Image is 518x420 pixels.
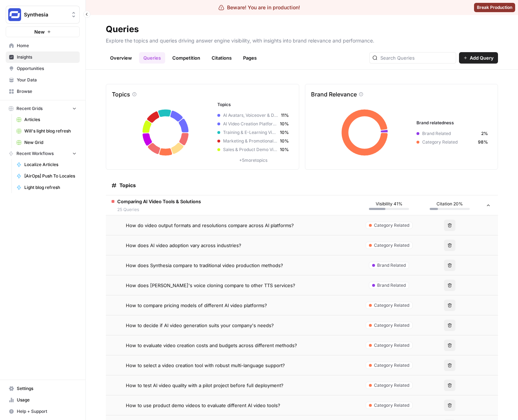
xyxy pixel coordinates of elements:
span: Light blog refresh [24,184,77,191]
a: Browse [6,86,80,97]
span: How does [PERSON_NAME]'s voice cloning compare to other TTS services? [126,282,295,289]
span: Category Related [374,362,409,369]
span: How to use product demo videos to evaluate different AI video tools? [126,402,280,409]
p: Topics [112,90,130,99]
span: Break Production [477,4,512,11]
span: Category Related [374,382,409,389]
button: Workspace: Synthesia [6,6,80,24]
span: Help + Support [17,408,77,415]
a: Light blog refresh [13,182,80,193]
span: New Grid [24,139,77,146]
button: Add Query [459,52,498,64]
button: New [6,26,80,37]
span: Browse [17,88,77,95]
span: Sales & Product Demo Videos [223,146,277,153]
span: Category Related [374,302,409,309]
h3: Brand relatedness [416,120,488,126]
h3: Topics [217,101,289,108]
span: How to decide if AI video generation suits your company's needs? [126,322,274,329]
span: Category Related [374,402,409,409]
span: Opportunities [17,65,77,72]
a: Articles [13,114,80,125]
span: How to test AI video quality with a pilot project before full deployment? [126,382,283,389]
a: Overview [106,52,136,64]
span: Category Related [374,242,409,249]
span: Visibility 41% [376,201,403,207]
span: Your Data [17,77,77,83]
a: Competition [168,52,204,64]
img: Synthesia Logo [8,8,21,21]
span: Insights [17,54,77,60]
span: Brand Related [422,130,478,137]
span: Recent Grids [16,105,43,112]
a: Your Data [6,74,80,86]
span: How to evaluate video creation costs and budgets across different methods? [126,342,297,349]
span: Category Related [374,222,409,229]
span: 11% [281,112,289,119]
span: Brand Related [377,262,406,269]
a: New Grid [13,137,80,148]
span: Category Related [422,139,475,145]
span: Add Query [470,54,494,61]
span: 10% [280,138,289,144]
a: Citations [207,52,236,64]
div: Beware! You are in production! [218,4,300,11]
span: AI Video Creation Platforms & Tools [223,121,277,127]
a: Will's light blog refresh [13,125,80,137]
span: How do video output formats and resolutions compare across AI platforms? [126,222,294,229]
span: 2% [481,130,488,137]
button: Recent Grids [6,103,80,114]
span: Settings [17,385,77,392]
span: Comparing AI Video Tools & Solutions [117,198,201,205]
a: Localize Articles [13,159,80,170]
span: Category Related [374,342,409,349]
span: 10% [280,146,289,153]
span: Home [17,42,77,49]
a: Home [6,40,80,51]
a: Insights [6,51,80,63]
span: 10% [280,121,289,127]
span: Training & E-Learning Videos [223,129,277,136]
span: Usage [17,397,77,403]
button: Break Production [474,3,515,12]
span: Marketing & Promotional Videos [223,138,277,144]
span: Citation 20% [436,201,463,207]
p: Explore the topics and queries driving answer engine visibility, with insights into brand relevan... [106,35,498,44]
span: Will's light blog refresh [24,128,77,134]
span: How to select a video creation tool with robust multi-language support? [126,362,285,369]
p: + 5 more topics [217,157,289,164]
a: Settings [6,383,80,394]
span: Topics [119,182,136,189]
span: [AirOps] Push To Locales [24,173,77,179]
span: Localize Articles [24,161,77,168]
a: Usage [6,394,80,406]
span: How does AI video adoption vary across industries? [126,242,241,249]
p: Brand Relevance [311,90,357,99]
a: [AirOps] Push To Locales [13,170,80,182]
span: 10% [280,129,289,136]
button: Help + Support [6,406,80,417]
div: Queries [106,24,139,35]
span: New [34,28,45,35]
span: Synthesia [24,11,67,18]
a: Queries [139,52,165,64]
span: Articles [24,116,77,123]
span: Brand Related [377,282,406,289]
a: Opportunities [6,63,80,74]
span: 25 Queries [117,206,201,213]
span: 98% [478,139,488,145]
span: Category Related [374,322,409,329]
span: How to compare pricing models of different AI video platforms? [126,302,267,309]
span: Recent Workflows [16,150,54,157]
span: How does Synthesia compare to traditional video production methods? [126,262,283,269]
input: Search Queries [380,54,453,61]
a: Pages [239,52,261,64]
button: Recent Workflows [6,148,80,159]
span: AI Avatars, Voiceover & Dubbing Technology [223,112,278,119]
